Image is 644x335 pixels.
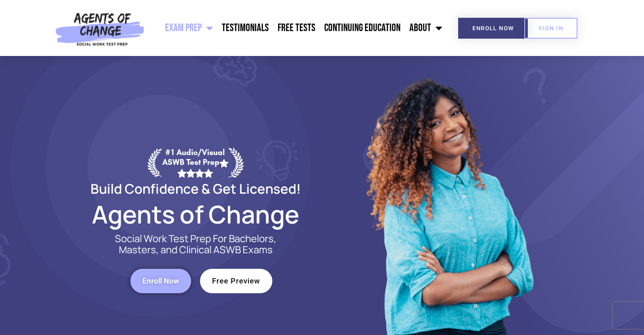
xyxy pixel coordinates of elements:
[105,233,287,255] p: Social Work Test Prep For Bachelors, Masters, and Clinical ASWB Exams
[162,148,228,177] div: #1 Audio/Visual ASWB Test Prep
[130,269,191,293] a: Enroll Now
[217,17,273,39] a: Testimonials
[142,277,179,285] span: Enroll Now
[149,17,447,39] nav: Menu
[69,182,322,195] h2: Build Confidence & Get Licensed!
[458,18,528,39] a: Enroll Now
[212,277,260,285] span: Free Preview
[538,25,563,31] span: SIGN IN
[273,17,320,39] a: Free Tests
[69,204,322,224] h2: Agents of Change
[524,18,577,39] a: SIGN IN
[200,269,272,293] a: Free Preview
[405,17,447,39] a: About
[472,25,514,31] span: Enroll Now
[320,17,405,39] a: Continuing Education
[161,17,217,39] a: Exam Prep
